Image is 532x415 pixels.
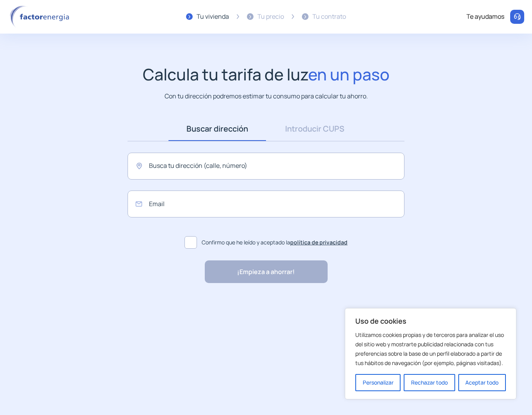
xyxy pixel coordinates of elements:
p: Con tu dirección podremos estimar tu consumo para calcular tu ahorro. [165,91,368,101]
div: Te ayudamos [466,12,504,22]
img: logo factor [8,5,74,28]
button: Personalizar [355,374,401,391]
p: Uso de cookies [355,316,506,326]
div: Tu vivienda [197,12,229,22]
div: Tu contrato [312,12,346,22]
button: Rechazar todo [404,374,455,391]
h1: Calcula tu tarifa de luz [143,65,390,84]
div: Uso de cookies [345,308,516,399]
span: en un paso [308,63,390,85]
a: Buscar dirección [168,117,266,141]
a: política de privacidad [290,239,348,246]
button: Aceptar todo [458,374,506,391]
div: Tu precio [257,12,284,22]
span: Confirmo que he leído y aceptado la [202,238,348,247]
a: Introducir CUPS [266,117,364,141]
p: Utilizamos cookies propias y de terceros para analizar el uso del sitio web y mostrarte publicida... [355,330,506,368]
img: llamar [513,13,521,21]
